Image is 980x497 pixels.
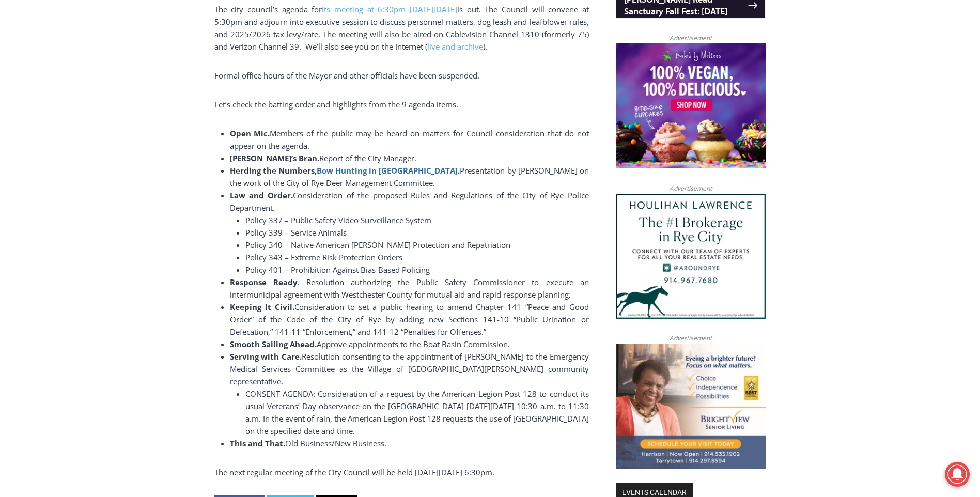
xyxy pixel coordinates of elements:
[230,351,589,386] span: Resolution consenting to the appointment of [PERSON_NAME] to the Emergency Medical Services Commi...
[616,344,766,469] img: Brightview Senior Living
[230,438,285,448] b: This and That.
[115,87,118,98] div: /
[230,165,317,176] b: Herding the Numbers,
[230,302,589,337] span: Consideration to set a public hearing to amend Chapter 141 “Peace and Good Order” of the Code of ...
[214,99,458,110] span: Let’s check the batting order and highlights from the 9 agenda items.
[319,153,416,163] span: Report of the City Manager.
[659,333,722,343] span: Advertisement
[230,351,302,362] b: Serving with Care.
[230,276,589,301] li: . Resolution authorizing the Public Safety Commissioner to execute an intermunicipal agreement wi...
[270,103,479,126] span: Intern @ [DOMAIN_NAME]
[214,70,479,81] span: Formal office hours of the Mayor and other officials have been suspended.
[108,30,144,85] div: unique DIY crafts
[245,227,347,238] span: Policy 339 – Service Animals
[230,190,293,200] b: Law and Order.
[230,339,317,349] b: Smooth Sailing Ahead.
[285,438,386,448] span: Old Business/New Business.
[230,277,298,287] strong: Response Ready
[230,128,589,151] span: Members of the public may be heard on matters for Council consideration that do not appear on the...
[214,4,322,14] span: The city council’s agenda for
[230,153,319,163] b: [PERSON_NAME]’s Bran.
[214,467,494,477] span: The next regular meeting of the City Council will be held [DATE][DATE] 6:30pm.
[230,302,294,312] b: Keeping It Civil.
[659,33,722,43] span: Advertisement
[427,41,483,52] a: live and archive
[230,128,270,138] b: Open Mic.
[261,1,488,100] div: "[PERSON_NAME] and I covered the [DATE] Parade, which was a really eye opening experience as I ha...
[230,190,589,213] span: Consideration of the proposed Rules and Regulations of the City of Rye Police Department.
[120,87,125,98] div: 6
[245,252,402,262] span: Policy 343 – Extreme Risk Protection Orders
[317,339,510,349] span: Approve appointments to the Boat Basin Commission.
[8,104,132,128] h4: [PERSON_NAME] Read Sanctuary Fall Fest: [DATE]
[322,4,457,14] a: its meeting at 6:30pm [DATE][DATE]
[248,100,501,129] a: Intern @ [DOMAIN_NAME]
[659,183,722,193] span: Advertisement
[483,41,487,52] span: ).
[616,43,766,168] img: Baked by Melissa
[108,87,113,98] div: 5
[458,165,460,176] b: .
[616,194,766,319] img: Houlihan Lawrence The #1 Brokerage in Rye City
[317,165,458,176] a: Bow Hunting in [GEOGRAPHIC_DATA]
[245,240,510,250] span: Policy 340 – Native American [PERSON_NAME] Protection and Repatriation
[245,215,431,225] span: Policy 337 – Public Safety Video Surveillance System
[1,103,149,129] a: [PERSON_NAME] Read Sanctuary Fall Fest: [DATE]
[245,265,430,275] span: Policy 401 – Prohibition Against Bias-Based Policing
[245,389,589,436] span: CONSENT AGENDA: Consideration of a request by the American Legion Post 128 to conduct its usual V...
